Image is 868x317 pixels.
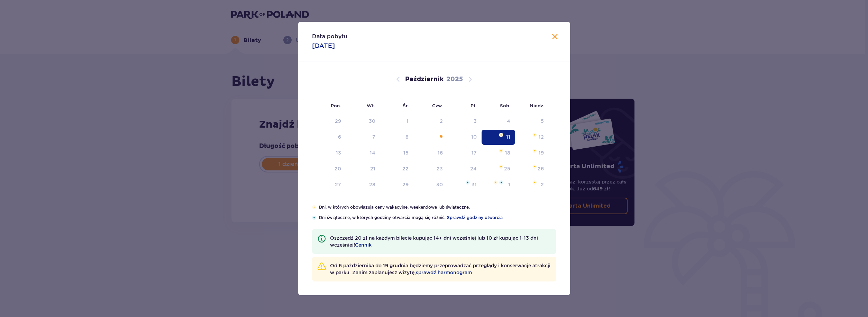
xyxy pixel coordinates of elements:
div: 14 [370,149,375,156]
td: środa, 29 października 2025 [380,177,414,192]
div: 1 [406,118,409,125]
div: 9 [439,133,443,140]
td: Data niedostępna. środa, 8 października 2025 [380,130,414,145]
td: Data niedostępna. wtorek, 7 października 2025 [346,130,380,145]
td: wtorek, 21 października 2025 [346,161,380,177]
img: Pomarańczowa gwiazdka [499,133,503,137]
td: Data niedostępna. piątek, 3 października 2025 [448,114,482,129]
div: 7 [372,133,375,140]
img: Niebieska gwiazdka [499,180,503,185]
div: 3 [474,118,477,125]
td: Data niedostępna. niedziela, 5 października 2025 [515,114,549,129]
td: niedziela, 2 listopada 2025 [515,177,549,192]
small: Czw. [432,103,443,108]
td: sobota, 1 listopada 2025 [482,177,515,192]
button: Zamknij [551,33,559,41]
td: środa, 15 października 2025 [380,146,414,161]
td: czwartek, 23 października 2025 [413,161,448,177]
img: Pomarańczowa gwiazdka [532,165,537,169]
td: Data niedostępna. sobota, 4 października 2025 [482,114,515,129]
td: piątek, 24 października 2025 [448,161,482,177]
button: Następny miesiąc [466,75,474,83]
small: Pt. [470,103,477,108]
div: 22 [402,165,409,172]
img: Niebieska gwiazdka [312,216,316,220]
div: 19 [539,149,544,156]
div: 13 [336,149,341,156]
p: Dni, w których obowiązują ceny wakacyjne, weekendowe lub świąteczne. [319,204,556,210]
td: niedziela, 26 października 2025 [515,161,549,177]
td: poniedziałek, 20 października 2025 [312,161,346,177]
div: 24 [470,165,477,172]
img: Pomarańczowa gwiazdka [532,180,537,185]
img: Pomarańczowa gwiazdka [532,149,537,153]
td: wtorek, 28 października 2025 [346,177,380,192]
td: poniedziałek, 13 października 2025 [312,146,346,161]
div: 15 [403,149,409,156]
div: 11 [506,133,510,140]
td: Data niedostępna. czwartek, 2 października 2025 [413,114,448,129]
div: 17 [472,149,477,156]
td: poniedziałek, 27 października 2025 [312,177,346,192]
img: Niebieska gwiazdka [466,180,470,185]
td: piątek, 31 października 2025 [448,177,482,192]
div: 21 [370,165,375,172]
div: 26 [538,165,544,172]
p: Data pobytu [312,33,347,40]
div: 10 [471,133,477,140]
div: 25 [504,165,510,172]
td: Data zaznaczona. sobota, 11 października 2025 [482,130,515,145]
img: Pomarańczowa gwiazdka [493,180,498,185]
div: 16 [438,149,443,156]
small: Pon. [331,103,341,108]
div: 18 [505,149,510,156]
td: piątek, 17 października 2025 [448,146,482,161]
small: Niedz. [530,103,545,108]
p: Dni świąteczne, w których godziny otwarcia mogą się różnić. [319,215,556,221]
div: 6 [338,133,341,140]
a: sprawdź harmonogram [416,269,472,276]
td: Data niedostępna. wtorek, 30 września 2025 [346,114,380,129]
p: Październik [405,75,444,83]
div: 12 [539,133,544,140]
div: 2 [440,118,443,125]
small: Sob. [500,103,511,108]
td: Data niedostępna. poniedziałek, 29 września 2025 [312,114,346,129]
div: 8 [405,133,409,140]
a: Sprawdź godziny otwarcia [447,215,503,221]
p: Od 6 października do 19 grudnia będziemy przeprowadzać przeglądy i konserwacje atrakcji w parku. ... [330,262,551,276]
div: 30 [369,118,375,125]
td: Data niedostępna. środa, 1 października 2025 [380,114,414,129]
div: 29 [402,181,409,188]
small: Wt. [367,103,375,108]
div: 28 [369,181,375,188]
img: Pomarańczowa gwiazdka [312,205,317,209]
td: niedziela, 12 października 2025 [515,130,549,145]
td: czwartek, 30 października 2025 [413,177,448,192]
div: 27 [335,181,341,188]
div: 4 [507,118,510,125]
p: [DATE] [312,42,335,50]
div: 30 [436,181,443,188]
td: piątek, 10 października 2025 [448,130,482,145]
p: Oszczędź 20 zł na każdym bilecie kupując 14+ dni wcześniej lub 10 zł kupując 1-13 dni wcześniej! [330,235,551,248]
td: środa, 22 października 2025 [380,161,414,177]
td: niedziela, 19 października 2025 [515,146,549,161]
img: Pomarańczowa gwiazdka [499,149,503,153]
div: 2 [541,181,544,188]
div: 31 [472,181,477,188]
button: Poprzedni miesiąc [394,75,402,83]
td: Data niedostępna. poniedziałek, 6 października 2025 [312,130,346,145]
a: Cennik [355,241,372,248]
small: Śr. [403,103,409,108]
td: wtorek, 14 października 2025 [346,146,380,161]
div: 5 [541,118,544,125]
td: sobota, 18 października 2025 [482,146,515,161]
td: czwartek, 9 października 2025 [413,130,448,145]
div: 29 [335,118,341,125]
img: Pomarańczowa gwiazdka [532,133,537,137]
div: 1 [508,181,510,188]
